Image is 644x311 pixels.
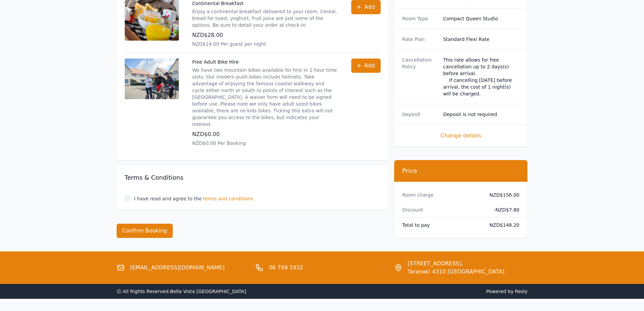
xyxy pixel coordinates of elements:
dd: - NZD$7.80 [484,206,520,213]
dt: Room Type [402,15,438,22]
a: Resly [515,289,527,294]
p: We have two mountain bikes available for hire in 1 hour time slots. Our modern push-bikes include... [192,67,338,128]
dd: NZD$156.00 [484,192,520,198]
p: NZD$0.00 [192,130,338,138]
p: NZD$28.00 [192,31,338,39]
p: Enjoy a continental breakfast delivered to your room. Cereal, bread for toast, yoghurt, fruit jui... [192,8,338,28]
h3: Price [402,167,520,175]
span: ⓒ All Rights Reserved. Bella Vista [GEOGRAPHIC_DATA] [117,289,246,294]
dt: Room charge [402,192,479,198]
span: Change details [402,132,520,140]
div: This rate allows for free cancellation up to 2 days(s) before arrival. If cancelling [DATE] befor... [443,57,520,97]
dt: Total to pay [402,222,479,228]
dt: Rate Plan [402,36,438,43]
p: NZD$0.00 Per Booking [192,140,338,147]
span: [STREET_ADDRESS], [408,260,504,268]
span: Powered by [325,288,528,295]
dd: Standard Flexi Rate [443,36,520,43]
span: Taranaki 4310 [GEOGRAPHIC_DATA] [408,268,504,276]
dt: Cancellation Policy [402,57,438,97]
h3: Terms & Conditions [125,174,381,182]
p: Free Adult Bike Hire [192,59,338,65]
dt: Discount [402,206,479,213]
dd: NZD$148.20 [484,222,520,228]
span: Add [364,3,375,11]
span: terms and conditions [203,195,253,202]
button: Add [351,59,381,73]
img: Free Adult Bike Hire [125,59,179,99]
button: Confirm Booking [117,224,173,238]
a: 06 769 5932 [269,264,303,272]
span: Add [364,62,375,70]
p: NZD$14.00 Per guest per night [192,41,338,47]
dd: Compact Queen Studio [443,15,520,22]
a: [EMAIL_ADDRESS][DOMAIN_NAME] [130,264,225,272]
dt: Deposit [402,111,438,118]
dd: Deposit is not required [443,111,520,118]
label: I have read and agree to the [134,196,202,201]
